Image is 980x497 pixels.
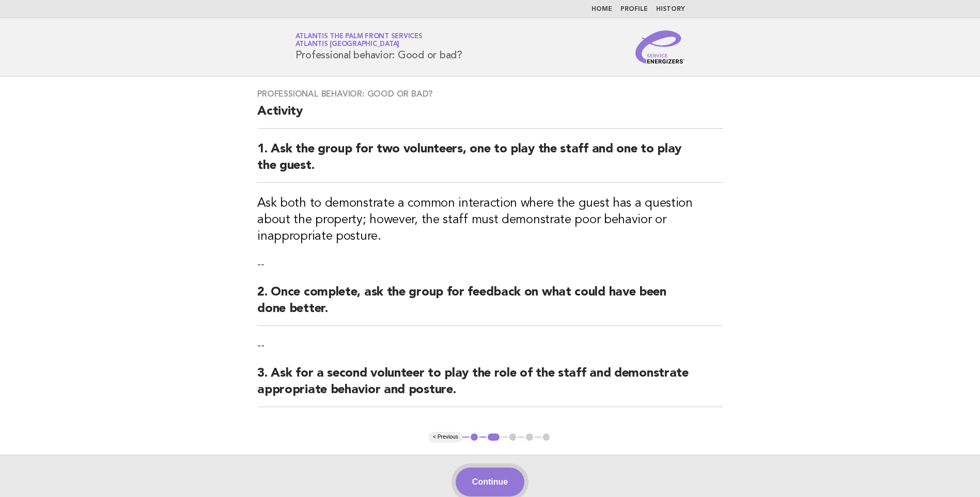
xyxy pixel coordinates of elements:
a: Profile [620,6,648,12]
span: Atlantis [GEOGRAPHIC_DATA] [295,41,400,48]
button: Continue [456,468,524,496]
a: History [656,6,685,12]
h1: Professional behavior: Good or bad? [295,34,462,60]
p: -- [257,257,723,272]
h3: Ask both to demonstrate a common interaction where the guest has a question about the property; h... [257,195,723,245]
button: 2 [486,432,501,442]
h2: Activity [257,103,723,129]
img: Service Energizers [635,30,685,64]
h2: 1. Ask the group for two volunteers, one to play the staff and one to play the guest. [257,141,723,183]
a: Home [592,6,612,12]
p: -- [257,338,723,353]
button: 1 [469,432,479,442]
h3: Professional behavior: Good or bad? [257,89,723,99]
button: < Previous [429,432,462,442]
h2: 2. Once complete, ask the group for feedback on what could have been done better. [257,284,723,326]
a: Atlantis The Palm Front ServicesAtlantis [GEOGRAPHIC_DATA] [295,33,423,48]
h2: 3. Ask for a second volunteer to play the role of the staff and demonstrate appropriate behavior ... [257,365,723,407]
